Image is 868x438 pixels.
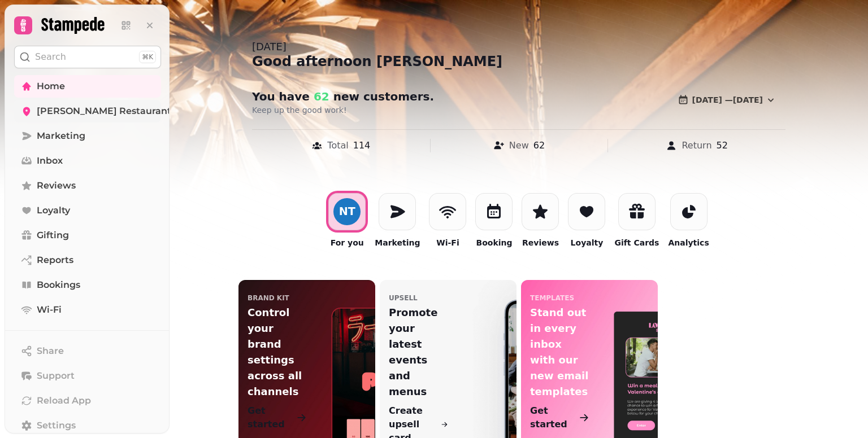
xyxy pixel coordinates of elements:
[476,237,512,248] p: Booking
[252,52,785,71] div: Good afternoon [PERSON_NAME]
[252,89,469,104] h2: You have new customer s .
[37,129,85,143] span: Marketing
[37,229,69,242] span: Gifting
[14,274,161,296] a: Bookings
[14,249,161,271] a: Reports
[37,369,75,383] span: Support
[14,414,161,437] a: Settings
[310,90,329,103] span: 62
[389,294,418,303] p: upsell
[248,404,294,431] p: Get started
[669,89,785,111] button: [DATE] —[DATE]
[14,199,161,222] a: Loyalty
[530,404,576,431] p: Get started
[37,278,80,292] span: Bookings
[37,104,171,118] span: [PERSON_NAME] Restaurant
[14,46,161,68] button: Search⌘K
[614,237,659,248] p: Gift Cards
[14,389,161,412] button: Reload App
[14,174,161,197] a: Reviews
[37,179,76,192] span: Reviews
[248,305,307,400] p: Control your brand settings across all channels
[35,50,66,64] p: Search
[668,237,709,248] p: Analytics
[571,237,604,248] p: Loyalty
[252,104,541,116] p: Keep up the good work!
[37,204,70,217] span: Loyalty
[522,237,559,248] p: Reviews
[37,80,65,93] span: Home
[331,237,364,248] p: For you
[14,100,161,122] a: [PERSON_NAME] Restaurant
[139,51,156,63] div: ⌘K
[37,154,63,168] span: Inbox
[14,150,161,172] a: Inbox
[14,340,161,362] button: Share
[436,237,459,248] p: Wi-Fi
[37,419,76,432] span: Settings
[248,294,289,303] p: Brand Kit
[37,253,73,267] span: Reports
[14,299,161,321] a: Wi-Fi
[530,305,589,400] p: Stand out in every inbox with our new email templates
[14,224,161,247] a: Gifting
[14,125,161,147] a: Marketing
[37,303,62,317] span: Wi-Fi
[14,365,161,387] button: Support
[252,39,785,55] div: [DATE]
[14,75,161,98] a: Home
[375,237,420,248] p: Marketing
[339,206,355,217] div: N T
[692,96,763,104] span: [DATE] — [DATE]
[37,344,64,358] span: Share
[530,294,574,303] p: templates
[389,305,448,400] p: Promote your latest events and menus
[37,394,91,408] span: Reload App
